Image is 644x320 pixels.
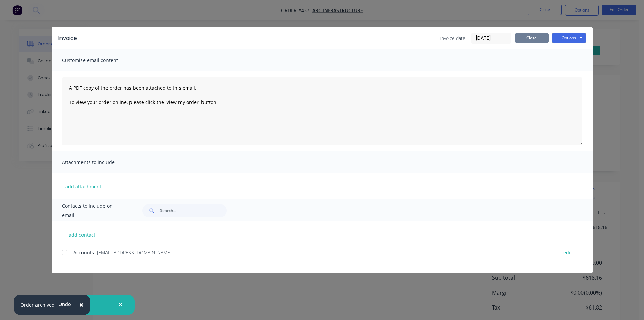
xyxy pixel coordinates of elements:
span: - [EMAIL_ADDRESS][DOMAIN_NAME] [94,249,171,256]
span: Attachments to include [62,157,136,167]
button: Undo [55,299,75,309]
span: Customise email content [62,56,136,65]
div: Invoice [58,34,77,42]
button: edit [559,248,576,257]
button: add attachment [62,181,105,191]
textarea: A PDF copy of the order has been attached to this email. To view your order online, please click ... [62,77,582,145]
div: Order archived [20,301,55,308]
button: add contact [62,230,102,240]
input: Search... [160,204,227,217]
span: Invoice date [440,35,466,42]
span: × [79,300,84,310]
button: Close [515,33,549,43]
button: Close [73,297,90,313]
span: Contacts to include on email [62,201,126,220]
span: Accounts [73,249,94,256]
button: Options [552,33,586,43]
